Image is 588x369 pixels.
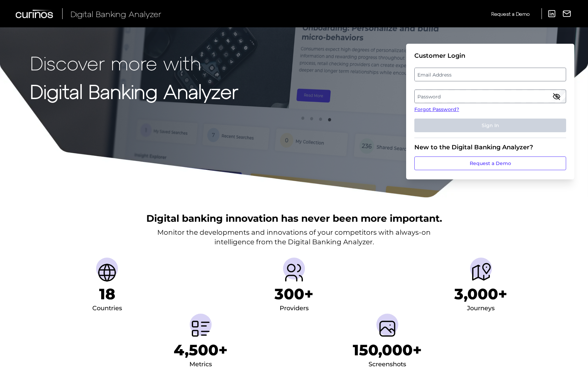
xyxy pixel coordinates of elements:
div: New to the Digital Banking Analyzer? [414,143,566,151]
div: Countries [92,303,122,314]
a: Request a Demo [491,8,530,19]
label: Email Address [415,68,565,81]
span: Request a Demo [491,11,530,17]
strong: Digital Banking Analyzer [30,80,238,102]
h1: 300+ [275,285,313,303]
a: Forgot Password? [414,106,566,113]
img: Journeys [470,262,492,284]
button: Sign In [414,119,566,132]
div: Customer Login [414,52,566,59]
h1: 18 [99,285,115,303]
img: Countries [96,262,118,284]
img: Screenshots [376,318,398,340]
h1: 4,500+ [174,341,228,359]
img: Curinos [16,10,54,18]
h2: Digital banking innovation has never been more important. [146,212,442,225]
div: Providers [280,303,309,314]
a: Request a Demo [414,156,566,170]
h1: 3,000+ [454,285,507,303]
span: Digital Banking Analyzer [70,9,161,19]
h1: 150,000+ [353,341,422,359]
img: Metrics [190,318,212,340]
label: Password [415,90,565,102]
p: Discover more with [30,52,238,73]
p: Monitor the developments and innovations of your competitors with always-on intelligence from the... [157,228,431,247]
div: Journeys [467,303,495,314]
img: Providers [283,262,305,284]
